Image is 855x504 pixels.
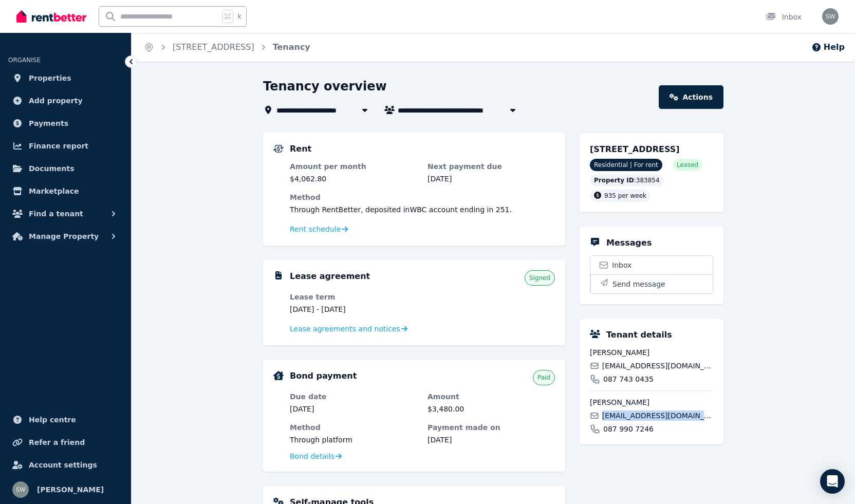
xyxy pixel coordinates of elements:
dd: $4,062.80 [290,174,417,184]
span: Help centre [29,414,76,426]
a: Bond details [290,451,342,461]
span: Through RentBetter , deposited in WBC account ending in 251 . [290,206,512,214]
a: Actions [659,85,723,109]
div: Inbox [766,12,802,22]
a: Finance report [8,136,123,156]
span: [PERSON_NAME] [590,347,713,358]
a: [STREET_ADDRESS] [173,42,254,52]
h5: Tenant details [606,329,672,341]
span: Add property [29,95,83,107]
span: Account settings [29,459,97,471]
h5: Bond payment [290,370,357,382]
img: Bond Details [273,371,284,380]
span: Signed [529,274,550,282]
a: Lease agreements and notices [290,324,407,334]
h1: Tenancy overview [263,78,387,95]
button: Manage Property [8,226,123,247]
span: Payments [29,117,68,129]
button: Send message [590,274,713,293]
span: [EMAIL_ADDRESS][DOMAIN_NAME] [602,410,713,421]
span: Manage Property [29,230,99,242]
dd: $3,480.00 [427,404,555,414]
dt: Due date [290,391,417,402]
span: 935 per week [604,192,646,199]
span: [PERSON_NAME] [37,483,104,496]
span: k [237,12,241,21]
span: Inbox [612,260,631,270]
a: Account settings [8,455,123,475]
span: Property ID [594,176,634,184]
dd: [DATE] [290,404,417,414]
img: Shuyu Wang [822,8,839,25]
span: [STREET_ADDRESS] [590,144,680,154]
a: Payments [8,113,123,134]
span: Residential | For rent [590,159,662,171]
a: Add property [8,90,123,111]
nav: Breadcrumb [132,33,323,62]
div: Open Intercom Messenger [820,469,845,494]
a: Help centre [8,409,123,430]
h5: Messages [606,237,652,249]
span: 087 743 0435 [603,374,654,384]
span: Send message [612,279,665,289]
dt: Payment made on [427,422,555,433]
span: Find a tenant [29,208,83,220]
dt: Amount [427,391,555,402]
span: Finance report [29,140,88,152]
span: Properties [29,72,71,84]
a: Tenancy [273,42,310,52]
span: Leased [677,161,698,169]
dt: Method [290,192,555,202]
h5: Rent [290,143,311,155]
span: [EMAIL_ADDRESS][DOMAIN_NAME] [602,361,713,371]
a: Properties [8,68,123,88]
dt: Amount per month [290,161,417,172]
span: Paid [537,374,550,382]
a: Rent schedule [290,224,348,234]
dd: [DATE] [427,174,555,184]
button: Help [811,41,845,53]
dd: Through platform [290,435,417,445]
h5: Lease agreement [290,270,370,283]
dt: Next payment due [427,161,555,172]
div: : 383854 [590,174,664,186]
a: Documents [8,158,123,179]
span: Rent schedule [290,224,341,234]
span: Marketplace [29,185,79,197]
span: Documents [29,162,75,175]
a: Refer a friend [8,432,123,453]
span: 087 990 7246 [603,424,654,434]
span: Bond details [290,451,334,461]
img: RentBetter [16,9,86,24]
img: Rental Payments [273,145,284,153]
button: Find a tenant [8,203,123,224]
dt: Method [290,422,417,433]
img: Shuyu Wang [12,481,29,498]
span: [PERSON_NAME] [590,397,713,407]
a: Marketplace [8,181,123,201]
a: Inbox [590,256,713,274]
span: ORGANISE [8,57,41,64]
dt: Lease term [290,292,417,302]
span: Lease agreements and notices [290,324,400,334]
dd: [DATE] [427,435,555,445]
dd: [DATE] - [DATE] [290,304,417,314]
span: Refer a friend [29,436,85,449]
